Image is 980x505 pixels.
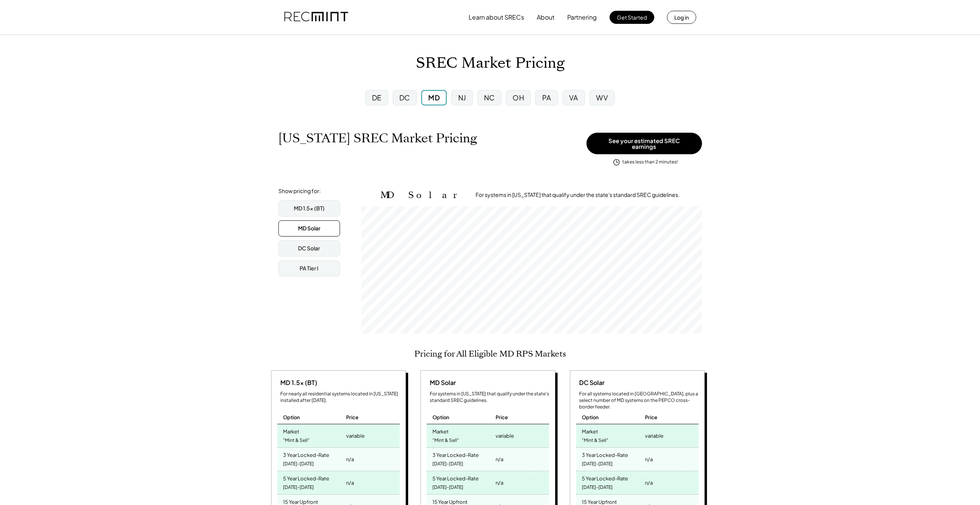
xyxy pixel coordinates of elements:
[399,93,410,102] div: DC
[667,11,696,24] button: Log in
[283,414,300,421] div: Option
[283,482,314,493] div: [DATE]-[DATE]
[277,378,317,387] div: MD 1.5x (BT)
[476,191,680,199] div: For systems in [US_STATE] that qualify under the state's standard SREC guidelines.
[432,435,459,446] div: "Mint & Sell"
[622,159,678,165] div: takes less than 2 minutes!
[414,349,566,359] h2: Pricing for All Eligible MD RPS Markets
[380,190,464,201] h2: MD Solar
[283,459,314,469] div: [DATE]-[DATE]
[372,93,382,102] div: DE
[496,454,503,465] div: n/a
[346,414,358,421] div: Price
[596,93,608,102] div: WV
[579,391,699,410] div: For all systems located in [GEOGRAPHIC_DATA], plus a select number of MD systems on the PEPCO cro...
[496,414,508,421] div: Price
[278,187,321,195] div: Show pricing for:
[567,10,597,25] button: Partnering
[428,93,440,102] div: MD
[346,430,365,441] div: variable
[458,93,466,102] div: NJ
[283,426,299,435] div: Market
[513,93,524,102] div: OH
[496,430,514,441] div: variable
[427,378,456,387] div: MD Solar
[432,482,463,493] div: [DATE]-[DATE]
[430,391,549,404] div: For systems in [US_STATE] that qualify under the state's standard SREC guidelines.
[416,54,565,72] h1: SREC Market Pricing
[582,450,628,458] div: 3 Year Locked-Rate
[610,11,654,24] button: Get Started
[582,414,599,421] div: Option
[300,265,318,272] div: PA Tier I
[576,378,605,387] div: DC Solar
[432,426,449,435] div: Market
[469,10,524,25] button: Learn about SRECs
[645,414,657,421] div: Price
[284,4,348,30] img: recmint-logotype%403x.png
[582,435,608,446] div: "Mint & Sell"
[294,205,325,212] div: MD 1.5x (BT)
[582,426,598,435] div: Market
[298,225,320,232] div: MD Solar
[586,133,702,154] button: See your estimated SREC earnings
[346,454,354,465] div: n/a
[432,414,449,421] div: Option
[582,473,628,482] div: 5 Year Locked-Rate
[432,473,479,482] div: 5 Year Locked-Rate
[283,473,329,482] div: 5 Year Locked-Rate
[280,391,400,404] div: For nearly all residential systems located in [US_STATE] installed after [DATE].
[645,454,653,465] div: n/a
[278,131,477,146] h1: [US_STATE] SREC Market Pricing
[645,430,663,441] div: variable
[283,435,310,446] div: "Mint & Sell"
[537,10,554,25] button: About
[484,93,495,102] div: NC
[346,477,354,488] div: n/a
[432,450,479,458] div: 3 Year Locked-Rate
[582,459,613,469] div: [DATE]-[DATE]
[496,477,503,488] div: n/a
[542,93,551,102] div: PA
[569,93,578,102] div: VA
[582,482,613,493] div: [DATE]-[DATE]
[283,450,329,458] div: 3 Year Locked-Rate
[432,459,463,469] div: [DATE]-[DATE]
[298,245,320,252] div: DC Solar
[645,477,653,488] div: n/a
